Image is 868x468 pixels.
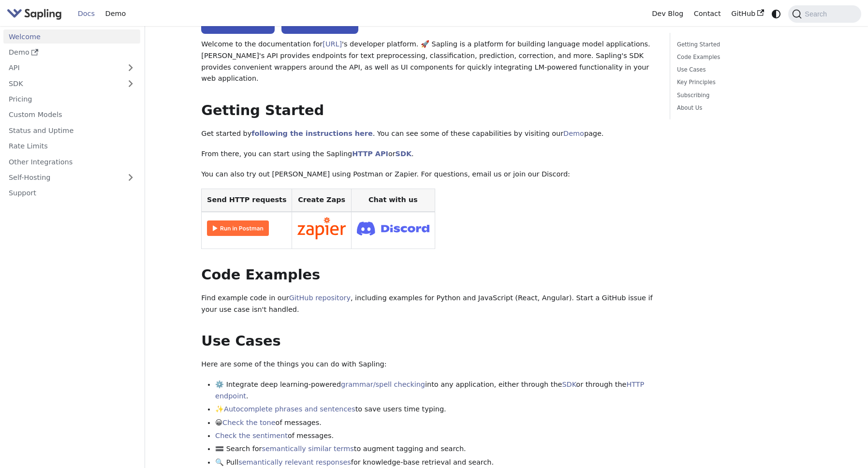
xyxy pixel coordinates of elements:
[215,404,656,415] li: ✨ to save users time typing.
[677,78,808,87] a: Key Principles
[3,76,121,90] a: SDK
[563,130,584,137] a: Demo
[788,5,861,23] button: Search (Command+K)
[215,379,656,402] li: ⚙️ Integrate deep learning-powered into any application, either through the or through the .
[677,65,808,74] a: Use Cases
[201,39,656,85] p: Welcome to the documentation for 's developer platform. 🚀 Sapling is a platform for building lang...
[341,380,425,388] a: grammar/spell checking
[689,6,726,21] a: Contact
[351,189,435,212] th: Chat with us
[3,61,121,75] a: API
[323,40,342,48] a: [URL]
[3,108,140,122] a: Custom Models
[201,128,656,140] p: Get started by . You can see some of these capabilities by visiting our page.
[3,139,140,153] a: Rate Limits
[7,7,65,21] a: Sapling.aiSapling.ai
[3,123,140,137] a: Status and Uptime
[215,432,288,439] a: Check the sentiment
[224,405,355,413] a: Autocomplete phrases and sentences
[207,220,269,236] img: Run in Postman
[3,186,140,200] a: Support
[562,380,576,388] a: SDK
[289,294,351,302] a: GitHub repository
[121,76,140,90] button: Expand sidebar category 'SDK'
[222,419,275,426] a: Check the tone
[3,29,140,44] a: Welcome
[215,430,656,442] li: of messages.
[677,53,808,62] a: Code Examples
[201,102,656,119] h2: Getting Started
[3,45,140,59] a: Demo
[3,171,140,185] a: Self-Hosting
[292,189,352,212] th: Create Zaps
[297,217,346,239] img: Connect in Zapier
[677,91,808,100] a: Subscribing
[726,6,769,21] a: GitHub
[677,103,808,113] a: About Us
[7,7,62,21] img: Sapling.ai
[201,359,656,370] p: Here are some of the things you can do with Sapling:
[201,148,656,160] p: From there, you can start using the Sapling or .
[3,92,140,106] a: Pricing
[3,155,140,169] a: Other Integrations
[352,150,388,158] a: HTTP API
[238,458,351,466] a: semantically relevant responses
[647,6,688,21] a: Dev Blog
[201,169,656,180] p: You can also try out [PERSON_NAME] using Postman or Zapier. For questions, email us or join our D...
[121,61,140,75] button: Expand sidebar category 'API'
[202,189,292,212] th: Send HTTP requests
[251,130,372,137] a: following the instructions here
[357,219,429,238] img: Join Discord
[201,292,656,316] p: Find example code in our , including examples for Python and JavaScript (React, Angular). Start a...
[73,6,100,21] a: Docs
[215,417,656,429] li: 😀 of messages.
[262,445,353,453] a: semantically similar terms
[201,333,656,350] h2: Use Cases
[215,380,644,400] a: HTTP endpoint
[100,6,131,21] a: Demo
[769,7,783,21] button: Switch between dark and light mode (currently system mode)
[396,150,412,158] a: SDK
[802,10,833,18] span: Search
[201,266,656,284] h2: Code Examples
[677,40,808,49] a: Getting Started
[215,443,656,455] li: 🟰 Search for to augment tagging and search.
